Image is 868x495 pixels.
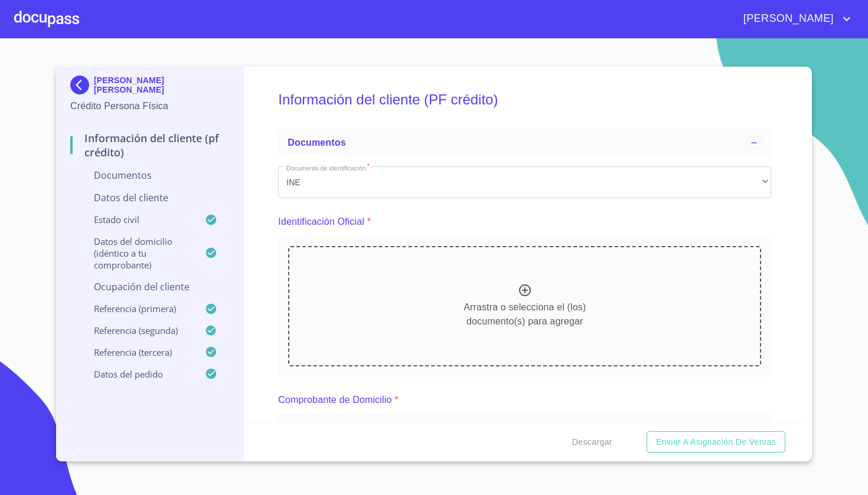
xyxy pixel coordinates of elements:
p: Identificación Oficial [278,215,364,229]
p: Datos del pedido [70,368,205,380]
p: Referencia (primera) [70,303,205,314]
img: Docupass spot blue [70,76,94,94]
div: INE [278,166,771,198]
span: [PERSON_NAME] [735,9,840,28]
p: Crédito Persona Física [70,99,229,113]
p: Ocupación del Cliente [70,280,229,293]
p: Estado Civil [70,214,205,225]
h5: Información del cliente (PF crédito) [278,76,771,124]
span: Enviar a Asignación de Ventas [656,435,776,450]
p: [PERSON_NAME] [PERSON_NAME] [94,76,229,94]
span: Descargar [572,435,612,450]
p: Datos del cliente [70,191,229,204]
p: Comprobante de Domicilio [278,393,391,407]
p: Datos del domicilio (idéntico a tu comprobante) [70,235,205,271]
p: Documentos [70,169,229,182]
button: account of current user [735,9,854,28]
p: Arrastra o selecciona el (los) documento(s) para agregar [464,300,586,329]
span: Documentos [288,137,345,147]
p: Referencia (segunda) [70,324,205,336]
p: Referencia (tercera) [70,346,205,358]
p: Información del cliente (PF crédito) [70,131,229,159]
